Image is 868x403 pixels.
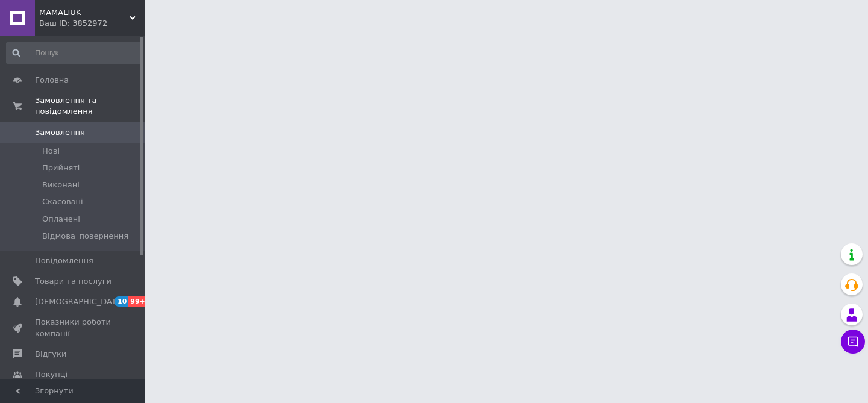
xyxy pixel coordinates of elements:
[42,180,80,190] span: Виконані
[35,349,66,360] span: Відгуки
[42,163,80,173] span: Прийняті
[35,317,112,339] span: Показники роботи компанії
[115,296,128,307] span: 10
[42,231,128,242] span: Відмова_повернення
[35,255,93,266] span: Повідомлення
[35,75,69,86] span: Головна
[35,369,68,380] span: Покупці
[42,214,80,225] span: Оплачені
[6,42,142,64] input: Пошук
[841,330,865,354] button: Чат з покупцем
[42,196,83,207] span: Скасовані
[39,7,130,18] span: MAMALIUK
[35,296,124,307] span: [DEMOGRAPHIC_DATA]
[39,18,145,29] div: Ваш ID: 3852972
[35,127,85,138] span: Замовлення
[35,276,112,287] span: Товари та послуги
[42,146,60,157] span: Нові
[35,95,145,117] span: Замовлення та повідомлення
[128,296,148,307] span: 99+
